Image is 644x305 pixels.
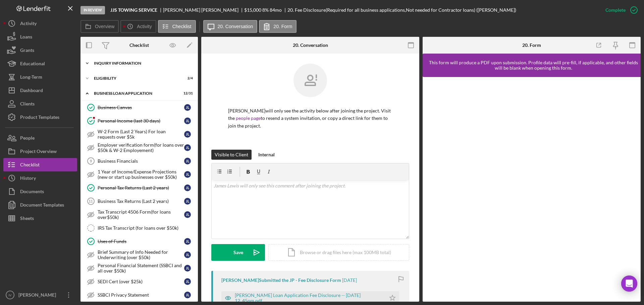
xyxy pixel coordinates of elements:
button: Sheets [3,212,77,225]
div: Save [233,244,243,261]
a: Business CanvasJL [84,101,195,114]
div: Document Templates [20,198,64,213]
button: Save [211,244,265,261]
label: 20. Conversation [218,24,253,29]
div: 2 / 4 [181,76,193,80]
div: Open Intercom Messenger [621,276,637,292]
div: Business Tax Returns (Last 2 years) [98,199,184,204]
div: J L [184,158,191,164]
a: IRS Tax Transcript (for loans over $50k) [84,221,195,235]
div: ELIGIBILITY [94,76,176,80]
a: Employer verification form(for loans over $50k & W-2 Employement)JL [84,141,195,154]
div: [PERSON_NAME] Loan Application Fee Disclosure -- [DATE] 12_45pm.pdf [235,293,382,303]
div: Checklist [129,43,149,48]
button: Checklist [158,20,196,33]
a: 11Business Tax Returns (Last 2 years)JL [84,195,195,208]
label: Activity [137,24,152,29]
div: [PERSON_NAME] [PERSON_NAME] [163,7,244,13]
label: Overview [95,24,114,29]
time: 2025-09-17 16:45 [342,278,357,283]
div: J L [184,198,191,205]
button: 20. Form [259,20,297,33]
a: Tax Transcript 4506 Form(for loans over$50k)JL [84,208,195,221]
a: 1 Year of Income/Expense Projections (new or start up businesses over $50k)JL [84,168,195,181]
div: 84 mo [270,7,282,13]
a: Uses of FundsJL [84,235,195,248]
b: JJS TOWING SERVICE [110,7,157,13]
div: Tax Transcript 4506 Form(for loans over$50k) [98,209,184,220]
div: 20. Conversation [293,43,328,48]
div: This form will produce a PDF upon submission. Profile data will pre-fill, if applicable, and othe... [426,60,641,71]
a: SEDI Cert (over $25k)JL [84,275,195,288]
div: Business Canvas [98,105,184,110]
div: Internal [258,150,275,160]
div: J L [184,238,191,245]
div: Employer verification form(for loans over $50k & W-2 Employement) [98,142,184,153]
div: INQUIRY INFORMATION [94,61,190,65]
a: W-2 Form (Last 2 Years) For loan requests over $5kJL [84,128,195,141]
div: Visible to Client [215,150,248,160]
a: Personal Income (last 30 days)JL [84,114,195,128]
div: J L [184,104,191,111]
a: Personal Tax Returns (Last 2 years)JL [84,181,195,195]
div: IRS Tax Transcript (for loans over $50k) [98,225,194,231]
div: BUSINESS LOAN APPLICATION [94,91,176,95]
button: 20. Conversation [203,20,258,33]
div: J L [184,184,191,191]
div: Personal Income (last 30 days) [98,118,184,124]
button: Document Templates [3,198,77,212]
button: [PERSON_NAME] Loan Application Fee Disclosure -- [DATE] 12_45pm.pdf [221,291,399,305]
div: Uses of Funds [98,239,184,244]
button: Complete [599,3,641,17]
div: 12 / 31 [181,91,193,95]
div: Business Financials [98,158,184,164]
div: SEDI Cert (over $25k) [98,279,184,284]
div: J L [184,251,191,258]
button: Activity [120,20,156,33]
div: [PERSON_NAME] Submitted the JP - Fee Disclosure Form [221,278,341,283]
div: J L [184,144,191,151]
div: J L [184,118,191,124]
div: 20. Fee Disclosure(Required for all business applications,Not needed for Contractor loans) ([PERS... [287,7,516,13]
label: Checklist [172,24,192,29]
button: Visible to Client [211,150,252,160]
a: people page [236,115,261,121]
text: IV [8,293,12,297]
div: [PERSON_NAME] [17,288,60,303]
